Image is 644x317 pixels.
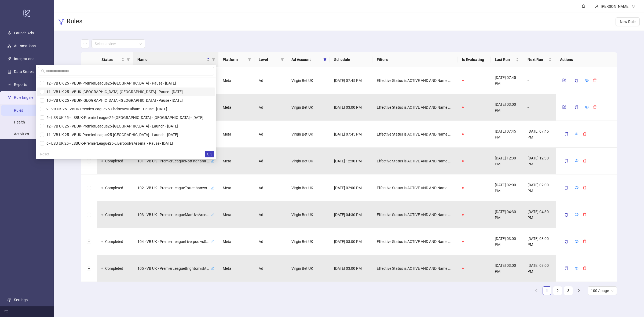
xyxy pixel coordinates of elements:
[105,266,123,271] span: Completed
[287,67,330,94] div: Virgin Bet UK
[556,52,617,67] th: Actions
[491,52,523,67] th: Last Run
[377,185,453,191] span: Effective Status is ACTIVE AND AND Name ∋ PremierLeagueTottenhamvsBournemouth AND AND Campaign Na...
[58,19,64,25] span: fork
[523,121,556,148] div: [DATE] 07:45 PM
[218,94,254,121] div: Meta
[212,58,215,61] span: filter
[575,266,578,271] a: eye
[334,265,362,271] span: [DATE] 03:00 PM
[564,286,573,295] li: 3
[218,255,254,282] div: Meta
[575,213,578,216] span: eye
[523,148,556,174] div: [DATE] 12:30 PM
[218,174,254,201] div: Meta
[595,5,599,8] span: user
[523,201,556,228] div: [DATE] 04:30 PM
[580,211,588,218] button: delete
[560,264,572,273] button: copy
[575,132,578,136] span: eye
[581,4,585,8] span: bell
[560,130,572,139] button: copy
[105,239,123,244] span: Completed
[218,282,254,309] div: Meta
[101,57,120,63] span: Status
[564,287,572,295] a: 3
[218,201,254,228] div: Meta
[560,77,568,83] button: form
[218,67,254,94] div: Meta
[14,70,34,74] a: Data Stores
[491,121,523,148] div: [DATE] 07:45 PM
[562,78,566,82] span: form
[287,121,330,148] div: Virgin Bet UK
[570,103,583,112] button: copy
[564,132,568,136] span: copy
[585,105,588,109] span: eye
[87,186,91,190] button: Expand row
[211,267,214,270] span: edit
[211,186,214,190] span: edit
[254,228,287,255] div: Ad
[254,121,287,148] div: Ad
[137,184,214,191] div: 102 - VB UK - PremierLeagueTottenhamvsBournemouth - Pause - [DATE]edit
[44,98,183,103] span: 10 - VB UK 25 - VBUK-[GEOGRAPHIC_DATA]-[GEOGRAPHIC_DATA] - Pause - [DATE]
[583,266,586,270] span: delete
[44,107,167,111] span: 9 - VB UK 25 - VBUK-PremierLeague25-ChelseavsFulham - Pause - [DATE]
[632,5,635,8] span: down
[523,174,556,201] div: [DATE] 02:00 PM
[287,282,330,309] div: Virgin Bet UK
[137,158,210,164] span: 101 - VB UK - PremierLeagueNottinghamForestvsManCity - Pause - [DATE]
[14,31,34,35] a: Launch Ads
[334,212,362,218] span: [DATE] 04:30 PM
[377,265,453,271] span: Effective Status is ACTIVE AND AND Name ∋ PremierLeagueBrightonvsManCity AND AND Campaign Name is...
[334,239,362,245] span: [DATE] 03:00 PM
[137,238,214,245] div: 104 - VB UK - PremierLeagueLiverpoolvsSouthampton - Pause - [DATE]edit
[560,237,572,246] button: copy
[593,105,597,109] span: delete
[254,67,287,94] div: Ad
[554,287,562,295] a: 2
[97,52,133,67] th: Status
[14,92,43,103] span: Rule Engine
[83,42,87,46] span: ellipsis
[583,159,586,163] span: delete
[137,57,206,63] span: Name
[44,81,176,85] span: 12 - VB UK 25 - VBUK-PremierLeague25-[GEOGRAPHIC_DATA] - Pause - [DATE]
[377,78,453,83] span: Effective Status is ACTIVE AND AND Name ∋ PremierLeagueLiverpoolvsBournemouth AND AND Campaign Na...
[564,240,568,243] span: copy
[211,240,214,243] span: edit
[575,159,578,163] span: eye
[14,120,25,124] a: Health
[575,239,578,244] a: eye
[564,267,568,270] span: copy
[218,228,254,255] div: Meta
[377,239,453,245] span: Effective Status is ACTIVE AND AND Name ∋ PremierLeagueLiverpoolvsSouthampton AND AND Campaign Na...
[287,148,330,174] div: Virgin Bet UK
[491,228,523,255] div: [DATE] 03:00 PM
[491,174,523,201] div: [DATE] 02:00 PM
[523,228,556,255] div: [DATE] 03:00 PM
[287,255,330,282] div: Virgin Bet UK
[523,255,556,282] div: [DATE] 03:00 PM
[322,56,328,64] span: filter
[137,265,214,272] div: 105 - VB UK - PremierLeagueBrightonvsManCity - Pause - [DATE]edit
[14,108,23,112] a: Rules
[218,121,254,148] div: Meta
[575,186,578,190] span: eye
[137,185,210,191] span: 102 - VB UK - PremierLeagueTottenhamvsBournemouth - Pause - [DATE]
[323,58,327,61] span: filter
[126,56,131,64] span: filter
[248,58,251,61] span: filter
[44,141,173,145] span: 6 - LSB UK 25 - LSBUK-PremierLeague25-LiverpoolvsArsenal - Pause - [DATE]
[14,132,29,136] a: Activities
[133,52,218,67] th: Name
[585,78,588,82] span: eye
[137,211,214,218] div: 103 - VB UK - PremierLeagueManUvsArsenal - Pause - [DATE]edit
[535,289,538,292] span: left
[259,57,279,63] span: Level
[14,44,36,48] a: Automations
[287,174,330,201] div: Virgin Bet UK
[580,238,588,245] button: delete
[105,159,123,163] span: Completed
